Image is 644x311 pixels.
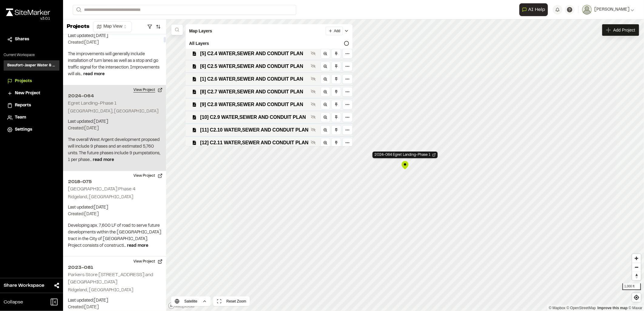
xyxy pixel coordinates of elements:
[331,74,341,84] a: Pin as hero layer
[401,161,410,170] div: Map marker
[200,139,308,146] span: [12] C2.11 WATER,SEWER AND CONDUIT PLAN
[528,6,545,13] span: AI Help
[582,5,634,15] button: [PERSON_NAME]
[6,16,50,22] div: Oh geez...please don't...
[310,75,317,82] button: Show layer
[200,50,308,57] span: [5] C2.4 WATER,SEWER AND CONDUIT PLAN
[310,62,317,70] button: Show layer
[594,6,629,13] span: [PERSON_NAME]
[73,5,84,15] button: Search
[93,158,114,162] span: read more
[632,263,641,272] button: Zoom out
[331,112,341,122] a: Pin as hero layer
[68,125,161,132] p: Created: [DATE]
[68,51,161,78] p: The improvements will generally include installation of turn lanes as well as a stop and go traff...
[331,87,341,97] a: Pin as hero layer
[598,306,628,310] a: Map feedback
[549,306,565,310] a: Mapbox
[15,90,40,97] span: New Project
[7,63,56,68] h3: Beaufort-Jasper Water & Sewer Authority
[310,139,317,146] button: Show layer
[331,100,341,109] a: Pin as hero layer
[68,287,161,294] p: Ridgeland, [GEOGRAPHIC_DATA]
[67,23,89,31] p: Projects
[310,88,317,95] button: Show layer
[168,302,195,309] a: Mapbox logo
[632,254,641,263] button: Zoom in
[200,75,308,83] span: [1] C2.6 WATER,SEWER AND CONDUIT PLAN
[320,125,330,135] a: Zoom to layer
[15,126,32,133] span: Settings
[567,306,596,310] a: OpenStreetMap
[320,49,330,59] a: Zoom to layer
[130,171,166,181] button: View Project
[68,108,161,115] p: [GEOGRAPHIC_DATA], [GEOGRAPHIC_DATA]
[15,36,29,43] span: Shares
[68,119,161,125] p: Last updated: [DATE]
[373,152,438,158] div: Open Project
[213,296,250,306] button: Reset Zoom
[127,244,148,248] span: read more
[613,27,635,33] span: Add Project
[582,5,592,15] img: User
[68,33,161,39] p: Last updated: [DATE]
[310,113,317,121] button: Show layer
[310,126,317,133] button: Show layer
[519,3,550,16] div: Open AI Assistant
[15,78,32,85] span: Projects
[200,101,308,108] span: [9] C2.8 WATER,SEWER AND CONDUIT PLAN
[4,52,59,58] p: Current Workspace
[7,78,56,85] a: Projects
[331,138,341,148] a: Pin as hero layer
[68,204,161,211] p: Last updated: [DATE]
[320,138,330,148] a: Zoom to layer
[632,272,641,280] button: Reset bearing to north
[310,50,317,57] button: Show layer
[331,49,341,59] a: Pin as hero layer
[186,38,353,49] div: All Layers
[68,273,153,284] h2: Parkers Store [STREET_ADDRESS] and [GEOGRAPHIC_DATA]
[68,304,161,311] p: Created: [DATE]
[519,3,548,16] button: Open AI Assistant
[632,293,641,302] button: Find my location
[7,36,56,43] a: Shares
[189,28,212,34] span: Map Layers
[320,112,330,122] a: Zoom to layer
[6,8,50,16] img: rebrand.png
[68,101,116,105] h2: Egret Landing-Phase 1
[68,39,161,46] p: Created: [DATE]
[326,27,343,35] button: Add
[320,74,330,84] a: Zoom to layer
[310,101,317,108] button: Show layer
[68,222,161,249] p: Developing apx. 7,600 LF of road to serve future developments within the [GEOGRAPHIC_DATA] tract ...
[200,126,308,134] span: [11] C2.10 WATER,SEWER AND CONDUIT PLAN
[200,63,308,70] span: [6] C2.5 WATER,SEWER AND CONDUIT PLAN
[68,194,161,201] p: Ridgeland, [GEOGRAPHIC_DATA]
[83,72,105,76] span: read more
[68,187,136,191] h2: [GEOGRAPHIC_DATA] Phase 4
[68,297,161,304] p: Last updated: [DATE]
[632,263,641,272] span: Zoom out
[320,100,330,109] a: Zoom to layer
[7,102,56,109] a: Reports
[320,62,330,71] a: Zoom to layer
[200,114,308,121] span: [10] C2.9 WATER,SEWER AND CONDUIT PLAN
[7,90,56,97] a: New Project
[632,272,641,280] span: Reset bearing to north
[68,178,161,186] h2: 2018-075
[334,28,340,34] span: Add
[68,211,161,218] p: Created: [DATE]
[68,264,161,271] h2: 2023-081
[130,257,166,266] button: View Project
[130,85,166,95] button: View Project
[622,283,641,290] div: 1,000 ft
[629,306,642,310] a: Maxar
[171,296,211,306] button: Satellite
[331,125,341,135] a: Pin as hero layer
[68,137,161,163] p: The overall West Argent development proposed will include 9 phases and an estimated 5,760 units. ...
[7,114,56,121] a: Team
[4,299,23,306] span: Collapse
[4,282,44,289] span: Share Workspace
